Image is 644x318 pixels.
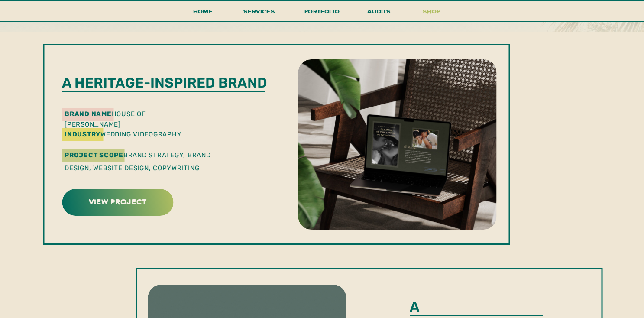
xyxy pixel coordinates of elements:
[65,151,123,159] b: Project Scope
[65,110,112,118] b: brand name
[65,149,228,172] p: Brand Strategy, Brand Design, Website Design, Copywriting
[63,195,172,208] a: view project
[302,6,343,22] a: portfolio
[65,109,192,117] p: house of [PERSON_NAME]
[410,298,547,316] p: a [DEMOGRAPHIC_DATA] experience
[411,6,453,21] a: shop
[190,6,217,22] a: Home
[366,6,392,21] a: audits
[65,130,100,138] b: industry
[243,7,275,15] span: services
[241,6,278,22] a: services
[62,74,270,92] p: A heritage-inspired brand
[65,129,260,138] p: wedding videography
